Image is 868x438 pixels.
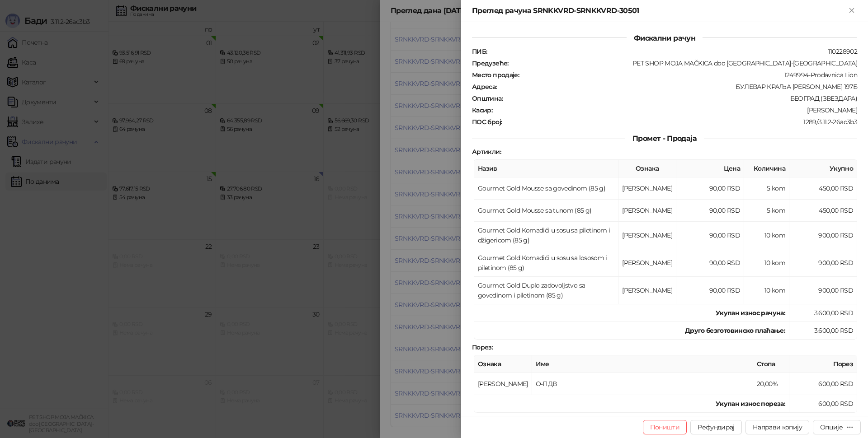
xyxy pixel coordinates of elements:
[789,304,857,322] td: 3.600,00 RSD
[532,355,753,373] th: Име
[690,420,742,434] button: Рефундирај
[744,277,789,304] td: 10 kom
[676,249,744,277] td: 90,00 RSD
[474,355,532,373] th: Ознака
[474,222,618,249] td: Gourmet Gold Komadići u sosu sa piletinom i džigericom (85 g)
[472,47,487,56] strong: ПИБ :
[472,83,497,91] strong: Адреса :
[789,277,857,304] td: 900,00 RSD
[474,277,618,304] td: Gourmet Gold Duplo zadovoljstvo sa govedinom i piletinom (85 g)
[474,373,532,395] td: [PERSON_NAME]
[618,249,676,277] td: [PERSON_NAME]
[676,200,744,222] td: 90,00 RSD
[676,222,744,249] td: 90,00 RSD
[789,160,857,177] th: Укупно
[488,47,858,56] div: 110228902
[618,277,676,304] td: [PERSON_NAME]
[685,326,785,335] strong: Друго безготовинско плаћање :
[618,177,676,200] td: [PERSON_NAME]
[472,118,502,126] strong: ПОС број :
[474,249,618,277] td: Gourmet Gold Komadići u sosu sa lososom i piletinom (85 g)
[789,355,857,373] th: Порез
[509,59,858,67] div: PET SHOP MOJA MAČKICA doo [GEOGRAPHIC_DATA]-[GEOGRAPHIC_DATA]
[643,420,687,434] button: Поништи
[520,71,858,79] div: 1249994-Prodavnica Lion
[618,222,676,249] td: [PERSON_NAME]
[744,222,789,249] td: 10 kom
[789,249,857,277] td: 900,00 RSD
[744,177,789,200] td: 5 kom
[676,177,744,200] td: 90,00 RSD
[789,177,857,200] td: 450,00 RSD
[676,277,744,304] td: 90,00 RSD
[472,5,846,16] div: Преглед рачуна SRNKKVRD-SRNKKVRD-30501
[745,420,809,434] button: Направи копију
[744,200,789,222] td: 5 kom
[472,59,509,67] strong: Предузеће :
[618,200,676,222] td: [PERSON_NAME]
[753,373,789,395] td: 20,00%
[618,160,676,177] th: Ознака
[625,134,704,143] span: Промет - Продаја
[789,395,857,413] td: 600,00 RSD
[789,373,857,395] td: 600,00 RSD
[753,355,789,373] th: Стопа
[472,343,493,351] strong: Порез :
[532,373,753,395] td: О-ПДВ
[716,309,785,317] strong: Укупан износ рачуна :
[627,34,703,42] span: Фискални рачун
[753,423,802,431] span: Направи копију
[716,400,785,408] strong: Укупан износ пореза:
[789,222,857,249] td: 900,00 RSD
[472,106,492,114] strong: Касир :
[744,249,789,277] td: 10 kom
[789,200,857,222] td: 450,00 RSD
[504,94,858,103] div: БЕОГРАД (ЗВЕЗДАРА)
[789,322,857,340] td: 3.600,00 RSD
[676,160,744,177] th: Цена
[846,5,857,16] button: Close
[820,423,843,431] div: Опције
[813,420,861,434] button: Опције
[474,160,618,177] th: Назив
[472,94,503,103] strong: Општина :
[472,148,501,156] strong: Артикли :
[503,118,858,126] div: 1289/3.11.2-26ac3b3
[474,200,618,222] td: Gourmet Gold Mousse sa tunom (85 g)
[498,83,858,91] div: БУЛЕВАР КРАЉА [PERSON_NAME] 197Б
[493,106,858,114] div: [PERSON_NAME]
[474,177,618,200] td: Gourmet Gold Mousse sa govedinom (85 g)
[472,71,519,79] strong: Место продаје :
[744,160,789,177] th: Количина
